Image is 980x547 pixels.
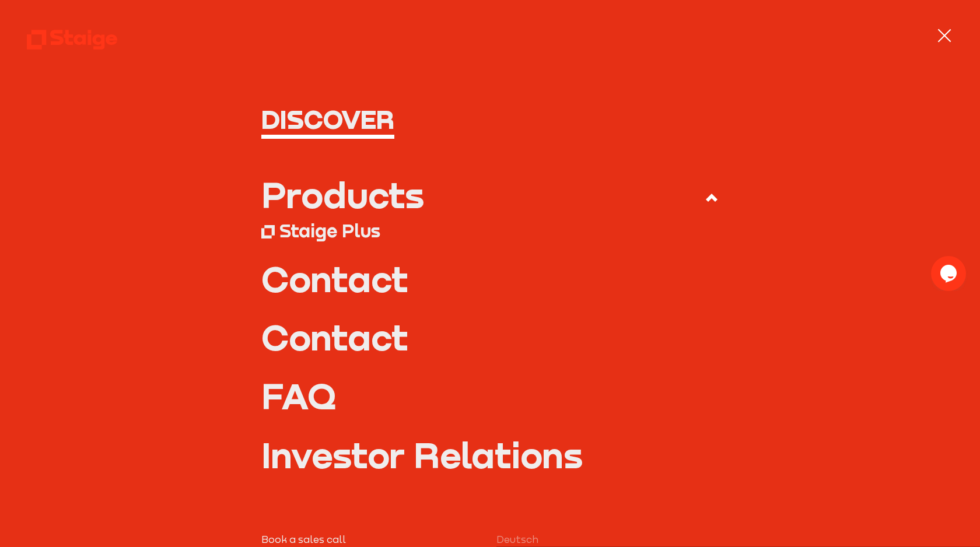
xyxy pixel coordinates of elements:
[261,437,718,473] a: Investor Relations
[261,261,718,297] a: Contact
[931,256,968,291] iframe: chat widget
[261,378,718,414] a: FAQ
[261,177,424,213] div: Products
[261,320,718,355] a: Contact
[279,220,380,242] div: Staige Plus
[261,218,718,243] a: Staige Plus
